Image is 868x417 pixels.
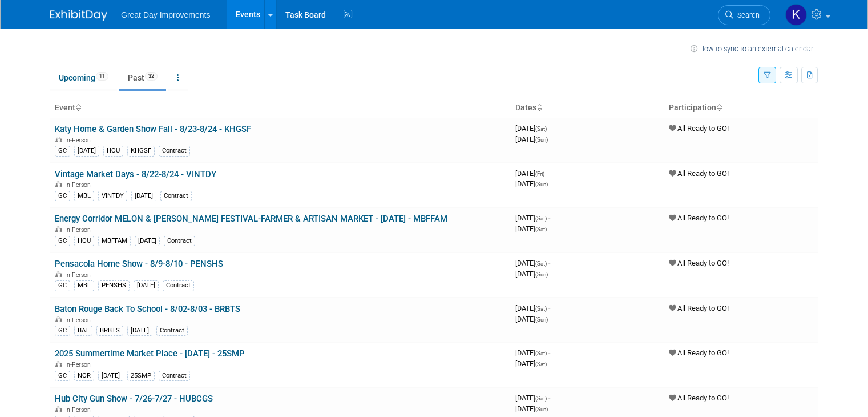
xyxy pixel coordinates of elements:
span: [DATE] [515,315,548,323]
a: Katy Home & Garden Show Fall - 8/23-8/24 - KHGSF [55,124,251,134]
a: Sort by Start Date [536,103,542,112]
span: (Sat) [535,260,547,267]
div: GC [55,191,70,201]
span: [DATE] [515,270,548,278]
span: (Sat) [535,126,547,132]
a: Energy Corridor MELON & [PERSON_NAME] FESTIVAL-FARMER & ARTISAN MARKET - [DATE] - MBFFAM [55,214,447,224]
span: In-Person [65,226,94,234]
span: [DATE] [515,394,550,402]
span: [DATE] [515,135,548,143]
span: (Sat) [535,306,547,312]
div: [DATE] [127,326,152,336]
span: In-Person [65,181,94,189]
th: Dates [511,98,664,118]
img: In-Person Event [55,316,62,322]
a: How to sync to an external calendar... [691,45,818,53]
span: All Ready to GO! [669,169,729,178]
img: In-Person Event [55,137,62,142]
span: - [548,394,550,402]
span: All Ready to GO! [669,259,729,267]
th: Event [50,98,511,118]
span: Search [733,11,760,19]
div: MBL [74,280,94,291]
a: 2025 Summertime Market Place - [DATE] - 25SMP [55,348,245,359]
a: Sort by Participation Type [716,103,722,112]
span: [DATE] [515,304,550,312]
span: (Sun) [535,316,548,323]
div: [DATE] [74,146,99,156]
span: (Sun) [535,406,548,412]
div: GC [55,146,70,156]
img: In-Person Event [55,181,62,187]
span: Great Day Improvements [121,10,210,19]
div: Contract [159,371,190,381]
div: HOU [103,146,123,156]
img: In-Person Event [55,271,62,277]
div: GC [55,236,70,246]
th: Participation [664,98,818,118]
span: (Sun) [535,137,548,143]
span: [DATE] [515,259,550,267]
img: ExhibitDay [50,10,107,21]
div: GC [55,371,70,381]
span: [DATE] [515,169,548,178]
span: [DATE] [515,404,548,413]
img: In-Person Event [55,406,62,412]
span: (Sat) [535,215,547,222]
div: NOR [74,371,94,381]
div: KHGSF [127,146,155,156]
a: Sort by Event Name [75,103,81,112]
span: - [548,124,550,133]
img: In-Person Event [55,361,62,367]
span: [DATE] [515,179,548,188]
span: In-Person [65,406,94,414]
span: 11 [96,72,108,81]
span: [DATE] [515,214,550,222]
span: (Sat) [535,395,547,402]
div: PENSHS [98,280,130,291]
span: All Ready to GO! [669,214,729,222]
div: Contract [160,191,192,201]
a: Past32 [119,67,166,89]
span: In-Person [65,361,94,368]
img: In-Person Event [55,226,62,232]
span: - [548,304,550,312]
div: [DATE] [98,371,123,381]
span: In-Person [65,316,94,324]
span: [DATE] [515,124,550,133]
span: [DATE] [515,224,547,233]
span: [DATE] [515,348,550,357]
img: Kenneth Luquette [785,4,807,26]
a: Upcoming11 [50,67,117,89]
span: (Sat) [535,226,547,232]
span: All Ready to GO! [669,394,729,402]
span: - [548,348,550,357]
span: (Sun) [535,181,548,187]
div: HOU [74,236,94,246]
span: - [548,214,550,222]
div: BAT [74,326,92,336]
div: 25SMP [127,371,155,381]
span: All Ready to GO! [669,124,729,133]
div: GC [55,326,70,336]
div: [DATE] [131,191,156,201]
div: [DATE] [135,236,160,246]
a: Vintage Market Days - 8/22-8/24 - VINTDY [55,169,216,179]
span: - [548,259,550,267]
div: MBL [74,191,94,201]
a: Pensacola Home Show - 8/9-8/10 - PENSHS [55,259,223,269]
div: VINTDY [98,191,127,201]
div: Contract [159,146,190,156]
span: (Sat) [535,350,547,356]
span: [DATE] [515,359,547,368]
div: Contract [163,280,194,291]
span: In-Person [65,137,94,144]
span: In-Person [65,271,94,279]
span: (Sun) [535,271,548,278]
span: (Fri) [535,171,544,177]
div: GC [55,280,70,291]
div: BRBTS [96,326,123,336]
span: All Ready to GO! [669,304,729,312]
span: All Ready to GO! [669,348,729,357]
div: Contract [164,236,195,246]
